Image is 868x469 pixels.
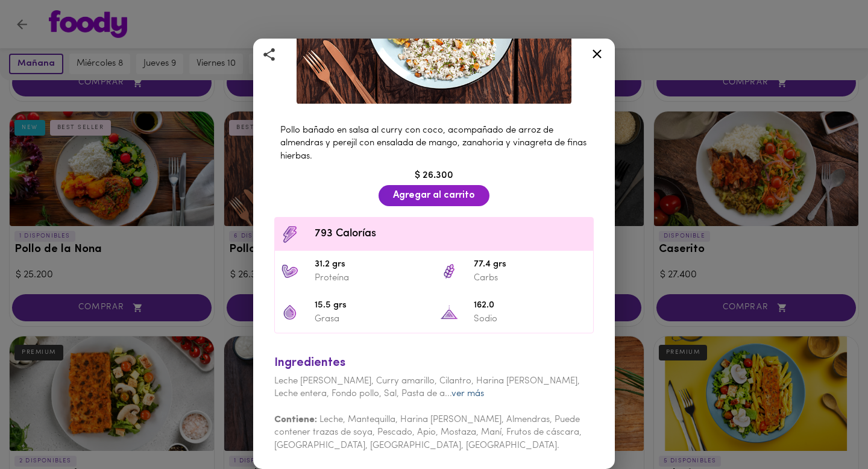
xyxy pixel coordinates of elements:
iframe: Messagebird Livechat Widget [798,399,856,457]
span: 793 Calorías [315,226,587,242]
b: Contiene: [274,415,317,424]
div: $ 26.300 [268,169,600,183]
p: Grasa [315,313,428,326]
div: Ingredientes [274,354,594,372]
span: 31.2 grs [315,258,428,272]
img: 15.5 grs Grasa [281,303,299,321]
img: 77.4 grs Carbs [440,262,458,280]
p: Proteína [315,272,428,285]
span: 15.5 grs [315,299,428,313]
div: Leche, Mantequilla, Harina [PERSON_NAME], Almendras, Puede contener trazas de soya, Pescado, Apio... [274,401,594,453]
span: 77.4 grs [474,258,587,272]
img: 31.2 grs Proteína [281,262,299,280]
span: Pollo bañado en salsa al curry con coco, acompañado de arroz de almendras y perejil con ensalada ... [280,126,587,161]
span: Leche [PERSON_NAME], Curry amarillo, Cilantro, Harina [PERSON_NAME], Leche entera, Fondo pollo, S... [274,377,580,398]
button: Agregar al carrito [379,185,489,206]
img: 162.0 Sodio [440,303,458,321]
span: 162.0 [474,299,587,313]
span: Agregar al carrito [393,190,475,201]
a: ver más [451,389,484,398]
img: Contenido calórico [281,225,299,244]
p: Sodio [474,313,587,326]
p: Carbs [474,272,587,285]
